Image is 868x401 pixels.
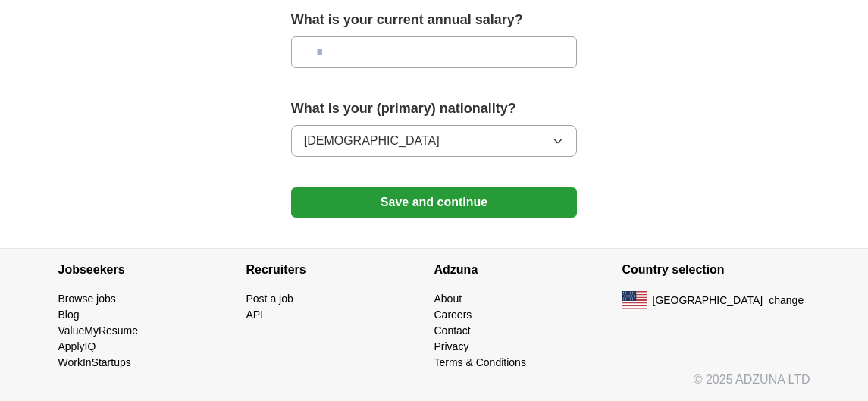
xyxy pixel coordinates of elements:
button: [DEMOGRAPHIC_DATA] [291,125,578,157]
a: About [434,293,462,305]
img: US flag [622,291,647,309]
a: Blog [58,309,80,321]
h4: Country selection [622,249,810,291]
button: Save and continue [291,187,578,218]
span: [DEMOGRAPHIC_DATA] [304,132,440,150]
a: Contact [434,324,471,337]
a: Careers [434,309,472,321]
a: ApplyIQ [58,340,96,352]
a: API [246,309,264,321]
div: © 2025 ADZUNA LTD [46,371,823,401]
label: What is your (primary) nationality? [291,99,578,119]
a: ValueMyResume [58,324,139,337]
a: Browse jobs [58,293,116,305]
a: Post a job [246,293,293,305]
a: Terms & Conditions [434,356,526,368]
a: Privacy [434,340,469,352]
span: [GEOGRAPHIC_DATA] [653,293,763,309]
button: change [769,293,804,309]
a: WorkInStartups [58,356,131,368]
label: What is your current annual salary? [291,10,578,30]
